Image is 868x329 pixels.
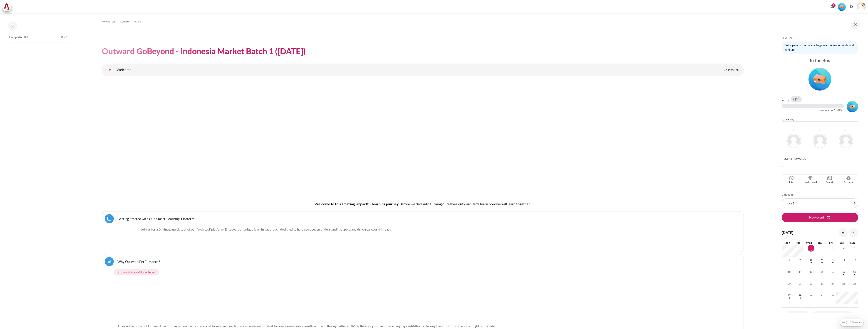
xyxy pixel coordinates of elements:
a: Level #1 [836,2,848,11]
span: 9 [818,257,825,263]
td: Today [804,245,814,257]
span: 1,500 [834,109,842,112]
button: New event [782,213,858,222]
span: Go through the activity to the end [117,270,156,275]
div: Participate in the course to gain experience points and level up! [782,42,858,54]
img: 0 [117,280,381,321]
a: Courses [120,19,130,24]
img: Level #1 [808,68,831,91]
img: Level #1 [838,3,846,11]
a: Tuesday, 28 October events [797,294,804,297]
span: 24 [829,280,836,287]
span: 11 [840,257,847,263]
span: 20 [786,280,793,287]
span: 25 [840,280,847,287]
p: Join us for a 5-minute quick tour of our ArchitecK platform. Discover [117,227,729,232]
span: 18 [840,268,847,275]
a: Info [782,175,801,184]
span: 14 [797,268,804,275]
a: Getting Started with Our 'Smart-Learning' Platform [117,216,194,221]
div: Report [821,180,838,184]
span: 31 [829,292,836,299]
span: Sat [840,241,844,244]
span: 29 [808,292,814,299]
span: 5 [851,245,858,252]
a: Report [820,175,839,184]
div: Show notification window with 2 new notifications [829,3,836,10]
span: 0 [793,97,796,101]
h5: Calendar [782,193,858,196]
span: 16 [818,268,825,275]
a: Monday, 27 October events [786,294,793,297]
div: Level #2 [847,100,858,112]
div: Level #1 [838,2,846,11]
span: 10 [829,257,836,263]
span: Wed [806,241,812,244]
span: 13 [786,268,793,275]
span: / 25 [64,35,69,40]
h4: [DATE] [782,230,793,235]
a: Settings [839,175,858,184]
span: Mon [784,241,790,244]
span: 17 [829,268,836,275]
span: cc [441,324,444,328]
h4: Welcome to this amazing, impactful learning journey. [116,201,729,207]
a: ID B1 [134,19,141,24]
span: 4 [840,245,847,252]
span: Collapse all [724,68,739,72]
span: 23 [818,280,825,287]
div: Level #1 [782,66,858,91]
span: xp [842,109,844,110]
h5: Level Up! [782,36,858,40]
span: 12 [851,257,858,263]
span: 7 [797,257,804,263]
a: Why Outward Performance? [117,259,160,264]
span: ID B1 [134,20,141,24]
span: 6 [786,257,793,263]
a: Full calendar [786,311,809,319]
h1: Outward GoBeyond - Indonesia Market Batch 1 ([DATE]) [102,46,306,56]
div: Total [782,99,790,102]
a: Sunday, 19 October events [851,270,858,273]
h5: Recent rewards [782,157,858,161]
div: Leaderboard [802,180,819,184]
button: Languages [848,3,855,10]
span: 2 [818,245,825,252]
div: Info [783,180,800,184]
span: button in the lower right of the video. [445,324,497,328]
span: Completed 0% [9,35,28,40]
a: Friday, 10 October events [829,259,836,261]
a: Completed 0% 0 / 25 [9,34,69,47]
span: efore we dive into turning ourselves outward, let's learn how we will learn together. [402,202,530,206]
a: Leaderboard [801,175,820,184]
p: - [782,164,858,169]
h5: Ranking [782,118,858,122]
span: . [238,227,391,231]
span: 3 [829,245,836,252]
img: platform logo [117,227,139,249]
span: My courses [102,20,115,24]
a: My courses [102,19,115,24]
div: Completion requirements for Why Outward Performance? [114,268,734,277]
div: 2 [832,3,836,7]
span: 8 [808,257,814,263]
a: Thursday, 9 October events [818,259,825,261]
div: Settings [840,180,857,184]
span: 19 [851,268,858,275]
span: Tue [796,241,800,244]
a: Today Wednesday, 1 October [808,247,814,250]
a: Architeck Architeck [2,2,14,11]
span: Thu [818,241,822,244]
span: B [399,202,402,206]
span: Fri [829,241,833,244]
span: 21 [797,280,804,287]
span: 30 [818,292,825,299]
a: Collapse all [720,66,742,74]
span: 22 [808,280,814,287]
a: Wednesday, 8 October events [808,259,814,261]
span: Courses [120,20,130,24]
div: In the Box [782,57,858,64]
nav: Navigation bar [102,18,744,25]
a: Import or export calendars [812,311,853,319]
span: Sun [850,241,855,244]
